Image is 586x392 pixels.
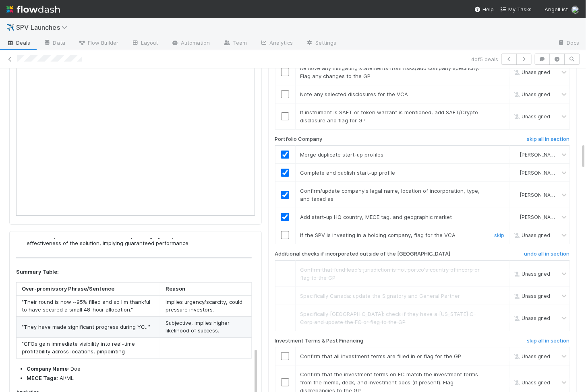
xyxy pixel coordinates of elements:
span: Confirm that fund lead's jurisdiction is not portco's country of incorp or flag to the GP [300,266,480,281]
strong: Company Name [27,365,68,372]
a: skip all in section [527,338,570,347]
span: Note any selected disclosures for the VCA [300,91,408,97]
span: Unassigned [512,69,551,75]
a: skip [494,232,504,238]
span: Unassigned [512,315,551,321]
span: My Tasks [500,6,532,12]
a: My Tasks [500,5,532,13]
span: Remove any mitigating statements from risks/add company specificity. Flag any changes to the GP [300,65,480,79]
span: If instrument is SAFT or token warrant is mentioned, add SAFT/Crypto disclosure and flag for GP [300,109,478,124]
span: Confirm/update company's legal name, location of incorporation, type, and taxed as [300,188,480,202]
h6: undo all in section [524,251,570,257]
h6: Portfolio Company [275,136,323,142]
span: [PERSON_NAME] [520,214,560,220]
span: Add start-up HQ country, MECE tag, and geographic market [300,214,452,220]
td: "They have made significant progress during YC..." [17,316,160,337]
th: Reason [160,283,251,296]
span: [PERSON_NAME] [520,192,560,198]
li: : AI/ML [27,374,252,382]
img: avatar_aa70801e-8de5-4477-ab9d-eb7c67de69c1.png [572,6,580,14]
td: "Their round is now ~95% filled and so I'm thankful to have secured a small 48-hour allocation." [17,295,160,316]
span: Unassigned [512,91,551,97]
img: avatar_aa70801e-8de5-4477-ab9d-eb7c67de69c1.png [513,169,519,176]
th: Over-promissory Phrase/Sentence [17,283,160,296]
span: AngelList [545,6,568,12]
div: Help [474,5,494,13]
span: Unassigned [512,232,551,238]
img: avatar_aa70801e-8de5-4477-ab9d-eb7c67de69c1.png [513,151,519,158]
span: Flow Builder [78,39,118,47]
span: Unassigned [512,353,551,359]
strong: MECE Tags [27,375,57,381]
img: avatar_aa70801e-8de5-4477-ab9d-eb7c67de69c1.png [513,214,519,220]
span: Specifically [GEOGRAPHIC_DATA]: check if they have a [US_STATE] C-Corp and update the FC or flag ... [300,311,476,325]
strong: Summary Table: [16,268,59,275]
h6: Additional checks if incorporated outside of the [GEOGRAPHIC_DATA] [275,251,451,257]
span: ✈️ [6,24,14,31]
td: Subjective, implies higher likelihood of success. [160,316,251,337]
td: "CFOs gain immediate visibility into real-time profitability across locations, pinpointing [17,337,160,358]
a: Settings [299,37,343,50]
span: 4 of 5 deals [471,55,498,63]
a: skip all in section [527,136,570,146]
a: undo all in section [524,251,570,260]
span: Specifically Canada: update the Signatory and General Partner [300,293,460,299]
span: Unassigned [512,380,551,386]
h6: skip all in section [527,136,570,142]
span: Deals [6,39,31,47]
span: Unassigned [512,271,551,277]
a: Layout [125,37,165,50]
span: Complete and publish start-up profile [300,169,395,176]
a: Docs [551,37,586,50]
span: If the SPV is investing in a holding company, flag for the VCA [300,232,456,238]
span: Merge duplicate start-up profiles [300,151,384,158]
td: Implies urgency/scarcity, could pressure investors. [160,295,251,316]
a: Automation [165,37,217,50]
span: Unassigned [512,293,551,299]
a: Analytics [253,37,299,50]
h6: skip all in section [527,338,570,344]
span: [PERSON_NAME] [520,152,560,158]
span: SPV Launches [16,23,71,31]
span: Unassigned [512,113,551,119]
img: logo-inverted-e16ddd16eac7371096b0.svg [6,2,60,16]
a: Data [37,37,72,50]
span: [PERSON_NAME] [520,170,560,176]
li: "Seamlessly connects" and "autonomously managing" may overstate the ease and effectiveness of the... [27,232,252,248]
img: avatar_aa70801e-8de5-4477-ab9d-eb7c67de69c1.png [513,192,519,198]
h6: Investment Terms & Past Financing [275,338,364,344]
span: Confirm that all investment terms are filled in or flag for the GP [300,353,462,359]
a: Team [217,37,253,50]
li: : Doe [27,365,252,373]
a: Flow Builder [72,37,125,50]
